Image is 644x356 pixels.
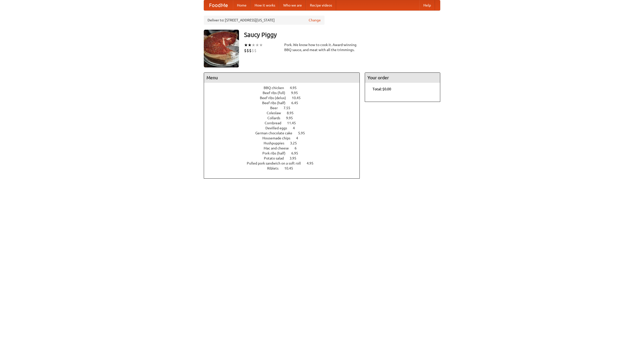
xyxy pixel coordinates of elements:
a: Housemade chips 4 [262,136,307,140]
li: $ [244,48,247,53]
a: Hushpuppies 3.25 [264,141,306,145]
b: Total: $0.00 [373,87,391,91]
div: Deliver to: [STREET_ADDRESS][US_STATE] [204,16,325,25]
span: Pulled pork sandwich on a soft roll [247,161,306,165]
a: FoodMe [204,0,233,10]
span: 4.95 [290,86,302,90]
span: Collards [267,116,285,120]
a: Help [419,0,435,10]
span: 8.95 [287,111,299,115]
a: Recipe videos [306,0,336,10]
a: Coleslaw 8.95 [267,111,303,115]
li: $ [249,48,252,53]
a: BBQ chicken 4.95 [264,86,306,90]
span: Hushpuppies [264,141,289,145]
span: 3.25 [290,141,302,145]
span: 4 [296,136,303,140]
a: Beef ribs (half) 6.45 [262,101,307,105]
img: angular.jpg [204,30,239,67]
li: ★ [259,42,263,48]
li: ★ [248,42,252,48]
span: Cornbread [265,121,286,125]
li: ★ [255,42,259,48]
span: German chocolate cake [255,131,297,135]
span: Potato salad [264,156,289,160]
span: Beef ribs (full) [263,91,290,95]
span: Riblets [267,166,284,170]
span: Coleslaw [267,111,286,115]
a: How it works [251,0,279,10]
span: 3.95 [290,156,301,160]
span: 4.95 [307,161,318,165]
a: Devilled eggs 4 [265,126,304,130]
a: Beef ribs (delux) 10.45 [260,96,310,100]
a: Who we are [279,0,306,10]
a: Collards 9.95 [267,116,302,120]
span: Pork ribs (half) [262,151,291,155]
span: 7.55 [284,106,295,110]
li: $ [247,48,249,53]
a: Beer 7.55 [270,106,300,110]
span: 6.45 [291,101,303,105]
span: 10.45 [284,166,298,170]
span: 9.95 [291,91,303,95]
a: Pork ribs (half) 6.95 [262,151,307,155]
span: 6 [295,146,302,150]
span: 4 [293,126,300,130]
span: BBQ chicken [264,86,289,90]
h3: Saucy Piggy [244,30,440,40]
a: German chocolate cake 5.95 [255,131,314,135]
span: 9.95 [286,116,298,120]
a: Cornbread 11.45 [265,121,305,125]
a: Riblets 10.45 [267,166,302,170]
a: Change [309,18,321,23]
a: Pulled pork sandwich on a soft roll 4.95 [247,161,323,165]
li: ★ [252,42,255,48]
span: Housemade chips [262,136,295,140]
a: Beef ribs (full) 9.95 [263,91,307,95]
span: 5.95 [298,131,310,135]
span: Beef ribs (delux) [260,96,291,100]
span: 11.45 [287,121,301,125]
h4: Your order [365,73,440,83]
span: Beer [270,106,283,110]
span: 6.95 [291,151,303,155]
a: Home [233,0,251,10]
h4: Menu [204,73,359,83]
span: Devilled eggs [265,126,292,130]
span: 10.45 [292,96,306,100]
li: ★ [244,42,248,48]
div: Pork. We know how to cook it. Award-winning BBQ sauce, and meat with all the trimmings. [284,42,360,52]
li: $ [252,48,254,53]
li: $ [254,48,257,53]
a: Potato salad 3.95 [264,156,306,160]
span: Beef ribs (half) [262,101,291,105]
span: Mac and cheese [264,146,294,150]
a: Mac and cheese 6 [264,146,306,150]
